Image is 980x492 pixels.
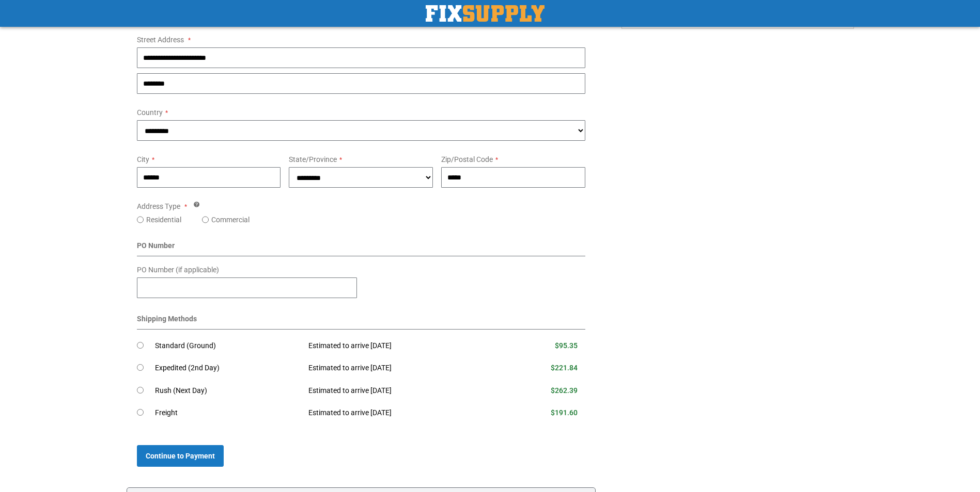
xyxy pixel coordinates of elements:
[146,452,215,460] span: Continue to Payment
[137,202,180,210] span: Address Type
[137,155,149,163] span: City
[137,266,219,274] span: PO Number (if applicable)
[146,215,181,225] label: Residential
[137,36,184,44] span: Street Address
[551,364,578,372] span: $221.84
[155,380,301,402] td: Rush (Next Day)
[441,155,493,163] span: Zip/Postal Code
[155,335,301,357] td: Standard (Ground)
[555,341,578,350] span: $95.35
[301,357,500,380] td: Estimated to arrive [DATE]
[211,215,250,225] label: Commercial
[137,240,586,256] div: PO Number
[289,155,337,163] span: State/Province
[137,108,163,117] span: Country
[426,5,545,22] a: store logo
[551,386,578,395] span: $262.39
[301,380,500,402] td: Estimated to arrive [DATE]
[301,335,500,357] td: Estimated to arrive [DATE]
[137,314,586,330] div: Shipping Methods
[155,402,301,424] td: Freight
[551,408,578,417] span: $191.60
[137,445,224,467] button: Continue to Payment
[155,357,301,380] td: Expedited (2nd Day)
[301,402,500,424] td: Estimated to arrive [DATE]
[426,5,545,22] img: Fix Industrial Supply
